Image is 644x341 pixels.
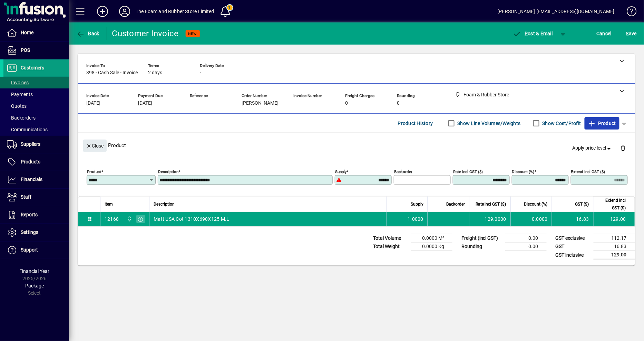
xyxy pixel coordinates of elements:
td: 112.17 [594,234,635,243]
div: [PERSON_NAME] [EMAIL_ADDRESS][DOMAIN_NAME] [498,6,615,17]
span: 2 days [148,70,162,76]
td: GST [552,243,594,251]
span: Home [21,30,33,35]
span: Suppliers [21,141,40,147]
span: ave [626,28,637,39]
span: Product History [398,118,433,129]
td: GST exclusive [552,234,594,243]
button: Close [83,140,107,152]
a: Home [3,24,69,41]
button: Product [585,117,619,130]
span: Financial Year [20,268,50,274]
td: 16.83 [552,212,593,226]
td: Total Weight [370,243,411,251]
button: Post & Email [509,27,556,40]
td: Total Volume [370,234,411,243]
td: 0.0000 M³ [411,234,452,243]
span: NEW [188,31,197,36]
button: Profile [114,5,136,18]
span: Support [21,247,38,253]
a: Staff [3,189,69,206]
button: Save [624,27,638,40]
span: Quotes [7,103,27,109]
label: Show Cost/Profit [541,120,581,127]
span: Settings [21,229,38,235]
a: Backorders [3,112,69,124]
label: Show Line Volumes/Weights [456,120,521,127]
a: Products [3,153,69,171]
button: Add [91,5,114,18]
td: Freight (incl GST) [458,234,505,243]
td: 0.0000 [510,212,552,226]
span: Supply [411,200,423,208]
span: - [190,101,191,106]
mat-label: Description [158,169,178,174]
span: GST ($) [575,200,589,208]
mat-label: Extend incl GST ($) [571,169,605,174]
span: Item [105,200,113,208]
button: Product History [395,117,436,130]
span: 0 [397,101,400,106]
mat-label: Rate incl GST ($) [453,169,483,174]
td: 129.00 [594,251,635,259]
a: Support [3,241,69,259]
div: 12168 [105,216,119,222]
span: Close [86,140,104,152]
mat-label: Backorder [394,169,412,174]
td: GST inclusive [552,251,594,259]
span: Description [154,200,175,208]
span: 1.0000 [408,216,424,222]
span: ost & Email [513,31,553,36]
span: Package [25,283,44,288]
td: 0.00 [505,234,547,243]
a: Quotes [3,100,69,112]
a: POS [3,42,69,59]
td: Rounding [458,243,505,251]
span: Discount (%) [524,200,548,208]
a: Invoices [3,77,69,88]
span: Foam & Rubber Store [125,215,133,223]
span: Communications [7,127,48,132]
button: Cancel [595,27,614,40]
span: Customers [21,65,44,70]
div: Customer Invoice [112,28,179,39]
td: 0.0000 Kg [411,243,452,251]
span: Back [76,31,99,36]
span: Apply price level [573,144,613,152]
span: 398 - Cash Sale - Invoice [86,70,138,76]
span: Extend incl GST ($) [598,197,626,212]
td: 129.00 [593,212,635,226]
span: Staff [21,194,31,200]
span: Rate incl GST ($) [476,200,506,208]
span: Cancel [597,28,612,39]
span: Payments [7,92,33,97]
span: Financials [21,177,42,182]
span: Backorders [7,115,36,121]
span: Backorder [446,200,465,208]
span: 0 [345,101,348,106]
a: Knowledge Base [622,1,635,24]
app-page-header-button: Delete [615,145,632,151]
td: 0.00 [505,243,547,251]
div: Product [78,133,635,158]
span: S [626,31,629,36]
span: Reports [21,212,38,217]
button: Back [75,27,101,40]
a: Settings [3,224,69,241]
span: Invoices [7,80,29,85]
button: Delete [615,140,632,156]
mat-label: Supply [335,169,347,174]
app-page-header-button: Back [69,27,107,40]
app-page-header-button: Close [81,142,108,149]
button: Apply price level [570,142,615,154]
span: Products [21,159,40,164]
mat-label: Discount (%) [512,169,535,174]
span: Matt USA Cot 1310X690X125 M.L [154,216,229,222]
a: Suppliers [3,136,69,153]
span: Product [588,118,616,129]
a: Payments [3,88,69,100]
span: P [525,31,528,36]
span: [DATE] [86,101,100,106]
td: 16.83 [594,243,635,251]
span: - [200,70,201,76]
